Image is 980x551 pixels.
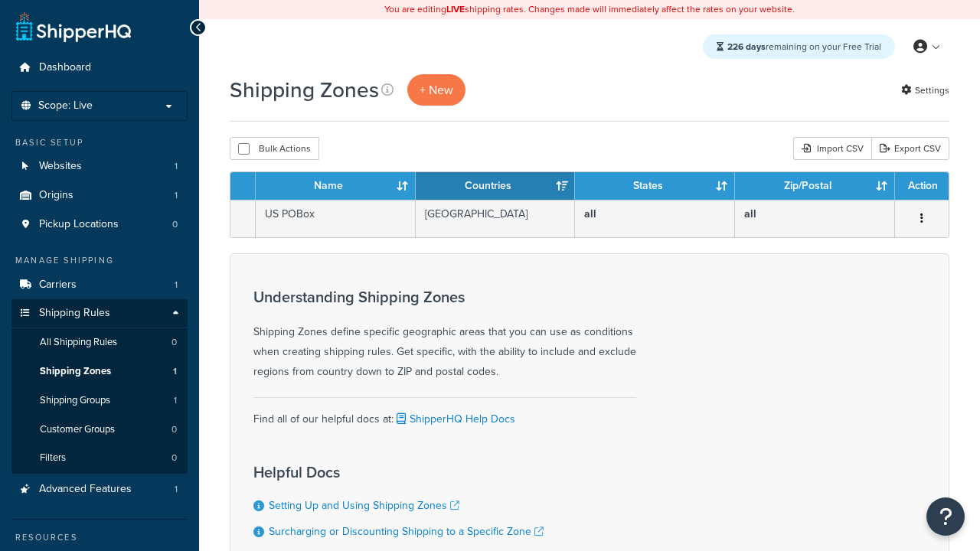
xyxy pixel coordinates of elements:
[11,386,188,415] li: Shipping Groups
[11,531,188,544] div: Resources
[416,200,576,237] td: [GEOGRAPHIC_DATA]
[39,160,82,173] span: Websites
[11,210,188,239] a: Pickup Locations 0
[420,81,453,99] span: + New
[11,54,188,82] a: Dashboard
[173,365,177,378] span: 1
[171,452,177,465] span: 0
[175,279,178,292] span: 1
[394,411,515,427] a: ShipperHQ Help Docs
[171,336,177,349] span: 0
[727,40,766,54] strong: 226 days
[11,271,188,299] a: Carriers 1
[172,218,178,231] span: 0
[11,152,188,181] li: Websites
[895,172,949,200] th: Action
[11,475,188,504] a: Advanced Features 1
[575,172,735,200] th: States: activate to sort column ascending
[171,423,177,436] span: 0
[901,80,949,101] a: Settings
[39,189,73,202] span: Origins
[11,254,188,267] div: Manage Shipping
[416,172,576,200] th: Countries: activate to sort column ascending
[11,328,188,357] li: All Shipping Rules
[253,289,636,305] h3: Understanding Shipping Zones
[40,452,66,465] span: Filters
[446,2,465,16] b: LIVE
[11,299,188,474] li: Shipping Rules
[703,34,895,59] div: remaining on your Free Trial
[735,172,895,200] th: Zip/Postal: activate to sort column ascending
[39,483,132,496] span: Advanced Features
[926,497,965,536] button: Open Resource Center
[253,397,636,429] div: Find all of our helpful docs at:
[39,218,119,231] span: Pickup Locations
[11,475,188,504] li: Advanced Features
[269,523,544,540] a: Surcharging or Discounting Shipping to a Specific Zone
[11,416,188,444] li: Customer Groups
[11,271,188,299] li: Carriers
[40,336,117,349] span: All Shipping Rules
[40,365,111,378] span: Shipping Zones
[11,416,188,444] a: Customer Groups 0
[11,210,188,239] li: Pickup Locations
[11,136,188,149] div: Basic Setup
[11,444,188,472] a: Filters 0
[39,279,77,292] span: Carriers
[407,74,465,106] a: + New
[11,181,188,210] a: Origins 1
[11,181,188,210] li: Origins
[11,357,188,386] li: Shipping Zones
[39,307,110,320] span: Shipping Rules
[38,99,93,112] span: Scope: Live
[253,289,636,382] div: Shipping Zones define specific geographic areas that you can use as conditions when creating ship...
[40,423,115,436] span: Customer Groups
[584,206,596,222] b: all
[230,75,379,105] h1: Shipping Zones
[256,200,416,237] td: US POBox
[11,328,188,357] a: All Shipping Rules 0
[174,394,177,407] span: 1
[793,137,871,160] div: Import CSV
[11,152,188,181] a: Websites 1
[40,394,110,407] span: Shipping Groups
[175,483,178,496] span: 1
[11,444,188,472] li: Filters
[269,497,459,514] a: Setting Up and Using Shipping Zones
[175,160,178,173] span: 1
[11,357,188,386] a: Shipping Zones 1
[16,11,131,42] a: ShipperHQ Home
[256,172,416,200] th: Name: activate to sort column ascending
[39,61,91,74] span: Dashboard
[744,206,756,222] b: all
[230,137,319,160] button: Bulk Actions
[253,464,544,481] h3: Helpful Docs
[11,386,188,415] a: Shipping Groups 1
[871,137,949,160] a: Export CSV
[11,299,188,328] a: Shipping Rules
[175,189,178,202] span: 1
